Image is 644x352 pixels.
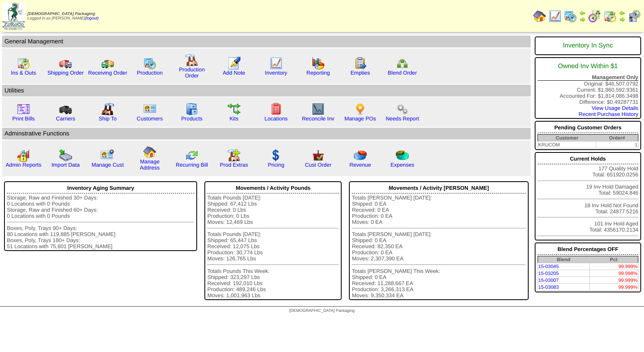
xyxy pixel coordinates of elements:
img: factory.gif [185,54,198,67]
td: Adminstrative Functions [2,128,531,140]
td: Utilities [2,85,531,97]
img: workflow.png [396,103,409,116]
div: Blend Percentages OFF [538,244,638,255]
div: Inventory Aging Summary [7,183,194,193]
td: 99.999% [589,284,638,291]
a: 15-03205 [538,270,559,276]
a: 15-03045 [538,264,559,269]
img: truck2.gif [101,57,114,70]
a: Inventory [265,70,287,76]
div: 177 Quality Hold Total: 651920.0256 19 Inv Hold Damaged Total: 59024.846 18 Inv Hold Not Found To... [535,152,641,240]
a: Ship To [99,116,117,122]
img: factory2.gif [101,103,114,116]
img: prodextras.gif [227,149,240,162]
img: line_graph2.gif [312,103,325,116]
a: Products [181,116,203,122]
a: Ins & Outs [11,70,36,76]
div: Pending Customer Orders [538,122,638,133]
span: [DEMOGRAPHIC_DATA] Packaging [289,309,355,313]
img: customers.gif [143,103,156,116]
a: Reconcile Inv [302,116,334,122]
img: managecust.png [100,149,115,162]
th: Customer [538,135,596,142]
td: KRUCOM [538,142,596,148]
a: 15-03083 [538,284,559,290]
img: po.png [354,103,367,116]
img: zoroco-logo-small.webp [2,2,25,30]
img: arrowleft.gif [619,10,625,16]
img: network.png [396,57,409,70]
a: Prod Extras [220,162,248,168]
div: Totals Pounds [DATE]: Shipped: 67,412 Lbs Received: 0 Lbs Production: 0 Lbs Moves: 12,469 Lbs Tot... [207,195,339,298]
div: Owned Inv Within $1 [538,59,638,74]
td: 99.999% [589,263,638,270]
div: Movements / Activity Pounds [207,183,339,193]
a: Manage Cust [91,162,123,168]
img: graph.gif [312,57,325,70]
div: Inventory In Sync [538,38,638,54]
td: 1 [596,142,638,148]
th: Pct [589,256,638,263]
img: arrowleft.gif [579,10,586,16]
span: [DEMOGRAPHIC_DATA] Packaging [28,12,95,16]
div: Storage, Raw and Finished 30+ Days: 0 Locations with 0 Pounds Storage, Raw and Finished 60+ Days:... [7,195,194,249]
img: pie_chart2.png [396,149,409,162]
a: Customers [137,116,163,122]
td: 99.998% [589,270,638,277]
img: import.gif [59,149,72,162]
a: 15-03007 [538,277,559,283]
a: Print Bills [12,116,35,122]
img: arrowright.gif [619,16,625,23]
img: calendarinout.gif [17,57,30,70]
img: home.gif [143,146,156,159]
img: cabinet.gif [185,103,198,116]
img: orders.gif [227,57,240,70]
img: calendarprod.gif [564,10,577,23]
th: Order# [596,135,638,142]
th: Blend [538,256,589,263]
span: Logged in as [PERSON_NAME] [28,12,99,21]
a: Admin Reports [6,162,41,168]
a: Needs Report [386,116,419,122]
a: Receiving Order [88,70,127,76]
div: Original: $46,507.0792 Current: $1,860,592.9361 Accounted For: $1,814,086.3498 Difference: $0.492... [535,57,641,119]
img: reconcile.gif [185,149,198,162]
div: Totals [PERSON_NAME] [DATE]: Shipped: 0 EA Received: 0 EA Production: 0 EA Moves: 0 EA Totals [PE... [352,195,525,298]
a: Pricing [268,162,285,168]
img: truck3.gif [59,103,72,116]
a: Production [137,70,163,76]
a: Carriers [56,116,75,122]
a: Expenses [391,162,414,168]
img: calendarcustomer.gif [628,10,641,23]
a: Recent Purchase History [579,111,638,117]
img: home.gif [533,10,546,23]
img: workflow.gif [227,103,240,116]
td: 99.999% [589,277,638,284]
a: Manage Address [140,159,160,171]
img: pie_chart.png [354,149,367,162]
img: arrowright.gif [579,16,586,23]
img: calendarinout.gif [604,10,616,23]
a: (logout) [85,16,99,21]
a: Production Order [179,67,205,79]
img: line_graph.gif [270,57,283,70]
img: locations.gif [270,103,283,116]
a: Import Data [51,162,80,168]
div: Management Only [538,74,638,81]
img: invoice2.gif [17,103,30,116]
img: cust_order.png [312,149,325,162]
a: Blend Order [388,70,417,76]
img: calendarblend.gif [588,10,601,23]
a: Empties [351,70,370,76]
a: Locations [264,116,287,122]
div: Current Holds [538,154,638,164]
a: Shipping Order [47,70,84,76]
a: Revenue [349,162,371,168]
div: Movements / Activity [PERSON_NAME] [352,183,525,193]
a: Kits [230,116,238,122]
img: truck.gif [59,57,72,70]
td: General Management [2,36,531,47]
a: View Usage Details [592,105,638,111]
img: graph2.png [17,149,30,162]
img: dollar.gif [270,149,283,162]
